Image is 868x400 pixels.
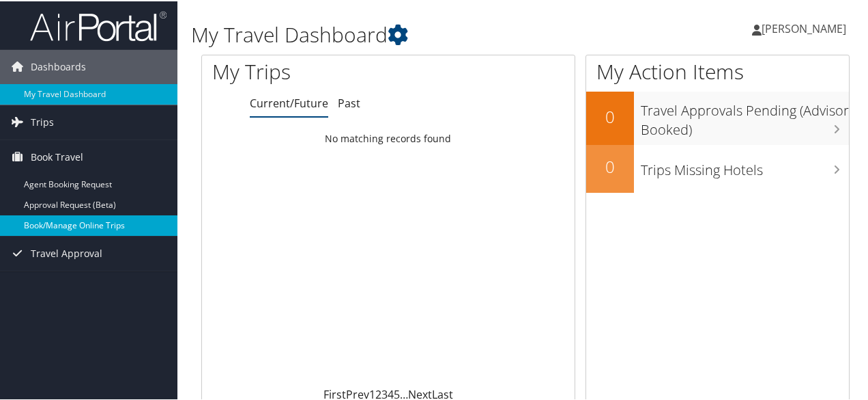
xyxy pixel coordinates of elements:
a: 0Travel Approvals Pending (Advisor Booked) [586,90,849,143]
span: Trips [31,104,54,138]
h1: My Trips [212,56,409,85]
h3: Travel Approvals Pending (Advisor Booked) [641,93,849,138]
td: No matching records found [202,125,575,150]
span: [PERSON_NAME] [762,20,846,35]
a: Past [338,94,360,109]
h2: 0 [586,104,634,127]
h2: 0 [586,154,634,177]
span: Travel Approval [31,235,102,269]
h1: My Travel Dashboard [191,19,637,48]
a: 0Trips Missing Hotels [586,144,849,191]
a: [PERSON_NAME] [752,7,860,48]
a: Current/Future [250,94,328,109]
span: Book Travel [31,139,83,173]
h3: Trips Missing Hotels [641,152,849,178]
img: airportal-logo.png [30,9,167,41]
h1: My Action Items [586,56,849,85]
span: Dashboards [31,49,86,83]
